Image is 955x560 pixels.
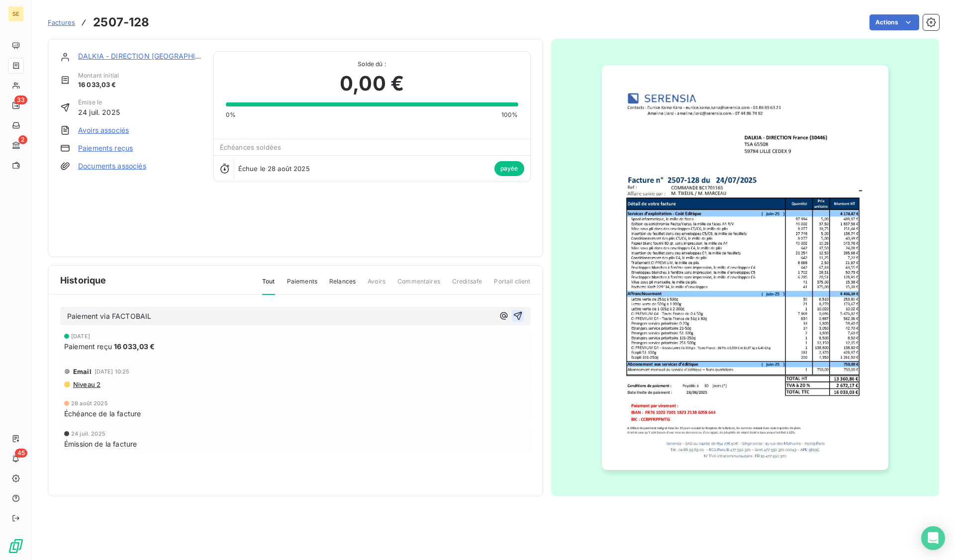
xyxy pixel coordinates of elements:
[262,277,275,295] span: Tout
[67,312,151,320] span: Paiement via FACTOBAIL
[340,69,404,98] span: 0,00 €
[48,18,75,26] span: Factures
[78,52,254,60] a: DALKIA - DIRECTION [GEOGRAPHIC_DATA] (30446)
[226,110,236,119] span: 0%
[78,161,146,171] a: Documents associés
[64,408,141,419] span: Échéance de la facture
[226,60,518,69] span: Solde dû :
[494,161,524,176] span: payée
[368,277,385,294] span: Avoirs
[238,165,310,173] span: Échue le 28 août 2025
[869,14,919,30] button: Actions
[71,431,105,437] span: 24 juil. 2025
[78,71,119,80] span: Montant initial
[602,65,888,470] img: invoice_thumbnail
[71,333,90,339] span: [DATE]
[501,110,518,119] span: 100%
[14,95,27,104] span: 33
[494,277,530,294] span: Portail client
[78,143,133,153] a: Paiements reçus
[329,277,356,294] span: Relances
[452,277,482,294] span: Creditsafe
[72,380,100,388] span: Niveau 2
[78,80,119,90] span: 16 033,03 €
[73,368,92,375] span: Email
[8,6,24,22] div: SE
[78,107,120,117] span: 24 juil. 2025
[78,98,120,107] span: Émise le
[93,13,149,31] h3: 2507-128
[8,538,24,554] img: Logo LeanPay
[71,400,108,406] span: 28 août 2025
[64,439,137,449] span: Émission de la facture
[18,135,27,144] span: 2
[921,526,945,550] div: Open Intercom Messenger
[78,125,129,135] a: Avoirs associés
[287,277,317,294] span: Paiements
[220,143,282,151] span: Échéances soldées
[64,341,112,352] span: Paiement reçu
[95,369,130,374] span: [DATE] 10:25
[15,449,27,458] span: 45
[48,17,75,27] a: Factures
[397,277,440,294] span: Commentaires
[114,341,155,352] span: 16 033,03 €
[60,274,106,287] span: Historique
